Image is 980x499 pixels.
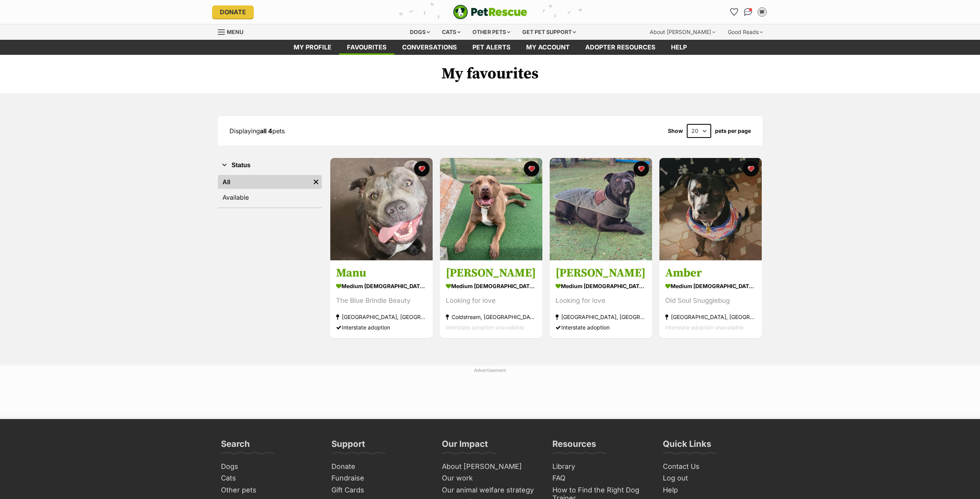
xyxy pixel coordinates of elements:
div: About [PERSON_NAME] [644,24,721,40]
a: Donate [212,5,254,19]
a: Help [663,40,695,55]
span: Menu [227,29,243,35]
div: Cats [436,24,466,40]
div: [GEOGRAPHIC_DATA], [GEOGRAPHIC_DATA] [665,312,756,322]
h3: Support [331,438,365,454]
button: favourite [634,161,649,177]
a: Menu [218,24,249,38]
a: Log out [660,472,763,484]
a: PetRescue [453,5,527,19]
div: medium [DEMOGRAPHIC_DATA] Dog [446,281,537,292]
a: Conversations [742,6,754,18]
h3: Manu [336,266,427,281]
div: Status [218,173,322,207]
a: Other pets [218,484,321,496]
button: Status [218,160,322,170]
strong: all 4 [260,127,272,135]
span: Show [668,128,683,134]
img: Jerry [440,158,542,260]
a: Favourites [728,6,741,18]
a: FAQ [549,472,652,484]
div: Good Reads [722,24,768,40]
span: Interstate adoption unavailable [665,324,744,331]
a: [PERSON_NAME] medium [DEMOGRAPHIC_DATA] Dog Looking for love Coldstream, [GEOGRAPHIC_DATA] Inters... [440,260,542,339]
div: [GEOGRAPHIC_DATA], [GEOGRAPHIC_DATA] [336,312,427,322]
h3: Our Impact [442,438,488,454]
ul: Account quick links [728,6,768,18]
a: [PERSON_NAME] medium [DEMOGRAPHIC_DATA] Dog Looking for love [GEOGRAPHIC_DATA], [GEOGRAPHIC_DATA]... [550,260,652,339]
img: chat-41dd97257d64d25036548639549fe6c8038ab92f7586957e7f3b1b290dea8141.svg [744,8,752,16]
div: medium [DEMOGRAPHIC_DATA] Dog [555,281,646,292]
div: Looking for love [555,296,646,306]
a: Dogs [218,461,321,473]
a: My account [518,40,577,55]
a: Library [549,461,652,473]
button: favourite [524,161,539,177]
div: W [758,8,766,16]
div: Coldstream, [GEOGRAPHIC_DATA] [446,312,537,322]
h3: Search [221,438,250,454]
a: Remove filter [310,175,322,189]
a: Help [660,484,763,496]
div: The Blue Brindle Beauty [336,296,427,306]
h3: Resources [552,438,596,454]
div: Other pets [467,24,516,40]
a: Contact Us [660,461,763,473]
div: Interstate adoption [336,322,427,333]
button: favourite [414,161,430,177]
a: Our work [439,472,542,484]
div: Get pet support [517,24,581,40]
a: Pet alerts [465,40,518,55]
img: Manu [330,158,433,260]
div: Dogs [404,24,435,40]
a: About [PERSON_NAME] [439,461,542,473]
a: conversations [394,40,465,55]
a: Fundraise [328,472,431,484]
img: Amber [659,158,762,260]
a: Manu medium [DEMOGRAPHIC_DATA] Dog The Blue Brindle Beauty [GEOGRAPHIC_DATA], [GEOGRAPHIC_DATA] I... [330,260,433,339]
a: Cats [218,472,321,484]
span: Displaying pets [229,127,285,135]
a: Our animal welfare strategy [439,484,542,496]
a: My profile [286,40,339,55]
a: Donate [328,461,431,473]
a: Amber medium [DEMOGRAPHIC_DATA] Dog Old Soul Snugglebug [GEOGRAPHIC_DATA], [GEOGRAPHIC_DATA] Inte... [659,260,762,339]
div: Looking for love [446,296,537,306]
h3: Amber [665,266,756,281]
span: Interstate adoption unavailable [446,324,524,331]
a: Available [218,190,322,204]
div: [GEOGRAPHIC_DATA], [GEOGRAPHIC_DATA] [555,312,646,322]
button: My account [756,6,768,18]
a: Favourites [339,40,394,55]
button: favourite [743,161,759,177]
label: pets per page [715,128,751,134]
h3: [PERSON_NAME] [446,266,537,281]
a: Adopter resources [577,40,663,55]
div: medium [DEMOGRAPHIC_DATA] Dog [336,281,427,292]
h3: Quick Links [663,438,711,454]
img: logo-e224e6f780fb5917bec1dbf3a21bbac754714ae5b6737aabdf751b685950b380.svg [453,5,527,19]
h3: [PERSON_NAME] [555,266,646,281]
div: Interstate adoption [555,322,646,333]
div: medium [DEMOGRAPHIC_DATA] Dog [665,281,756,292]
a: All [218,175,310,189]
img: Shaun [550,158,652,260]
a: Gift Cards [328,484,431,496]
div: Old Soul Snugglebug [665,296,756,306]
